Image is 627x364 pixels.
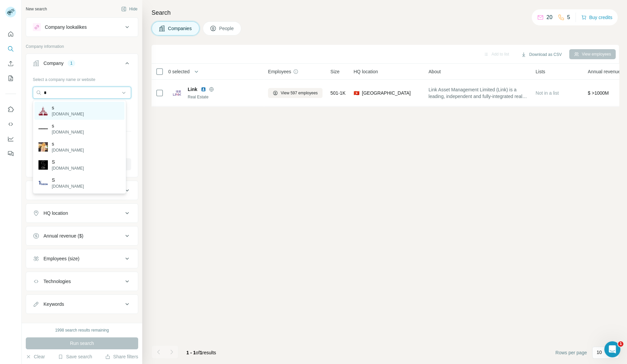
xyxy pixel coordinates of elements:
p: S [52,159,84,165]
button: Employees (size) [26,251,138,267]
span: HQ location [354,68,378,75]
p: s [52,141,84,147]
div: New search [26,6,47,12]
div: Real Estate [188,94,260,100]
span: 0 selected [168,68,190,75]
img: s [38,128,48,129]
p: [DOMAIN_NAME] [52,111,84,117]
div: 1998 search results remaining [55,327,109,333]
div: Keywords [43,301,64,307]
button: Clear [26,353,45,360]
span: Size [331,68,340,75]
img: Logo of Link [172,88,182,98]
img: S [38,160,48,170]
span: [GEOGRAPHIC_DATA] [362,90,411,96]
p: [DOMAIN_NAME] [52,183,84,189]
span: 1 [200,350,202,355]
button: Company lookalikes [26,19,138,35]
button: HQ location [26,205,138,221]
div: Company lookalikes [45,24,87,30]
img: LinkedIn logo [201,87,206,92]
button: Annual revenue ($) [26,228,138,244]
button: Technologies [26,273,138,289]
button: Share filters [105,353,138,360]
img: s [38,142,48,152]
button: My lists [5,72,16,84]
h4: Search [152,8,619,17]
img: s [38,106,48,115]
button: Use Surfe API [5,118,16,130]
span: Lists [536,68,545,75]
button: Hide [116,4,142,14]
span: of [196,350,200,355]
button: Save search [58,353,92,360]
div: Annual revenue ($) [43,233,83,239]
span: results [186,350,216,355]
button: View 597 employees [268,88,323,98]
span: Companies [168,25,192,32]
button: Dashboard [5,133,16,145]
div: HQ location [43,210,68,216]
span: 🇭🇰 [354,90,359,96]
button: Download as CSV [516,50,566,60]
span: Rows per page [555,349,587,356]
p: [DOMAIN_NAME] [52,129,84,135]
span: Not in a list [536,90,559,96]
span: 1 [618,341,623,347]
div: Company [43,60,64,67]
img: S [38,178,48,188]
button: Quick start [5,28,16,40]
p: 5 [567,13,570,21]
p: s [52,104,84,111]
span: Link Asset Management Limited (Link) is a leading, independent and fully-integrated real estate i... [429,86,528,100]
div: Employees (size) [43,255,79,262]
button: Industry [26,182,138,198]
span: About [429,68,441,75]
button: Company1 [26,55,138,74]
button: Use Surfe on LinkedIn [5,103,16,115]
div: Select a company name or website [33,74,131,83]
span: Annual revenue [588,68,621,75]
p: 10 [597,349,602,356]
div: 1 [68,60,75,66]
p: s [52,122,84,129]
button: Keywords [26,296,138,312]
button: Feedback [5,148,16,160]
span: View 597 employees [281,90,318,96]
span: $ >1000M [588,90,609,96]
span: Link [188,86,197,93]
span: 501-1K [331,90,346,96]
span: 1 - 1 [186,350,196,355]
button: Enrich CSV [5,58,16,70]
span: Employees [268,68,291,75]
span: People [219,25,235,32]
p: S [52,177,84,183]
iframe: Intercom live chat [604,341,620,357]
button: Search [5,43,16,55]
p: Company information [26,43,138,50]
p: 20 [546,13,552,21]
button: Buy credits [581,13,612,22]
p: [DOMAIN_NAME] [52,147,84,153]
p: [DOMAIN_NAME] [52,165,84,171]
div: Technologies [43,278,71,285]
